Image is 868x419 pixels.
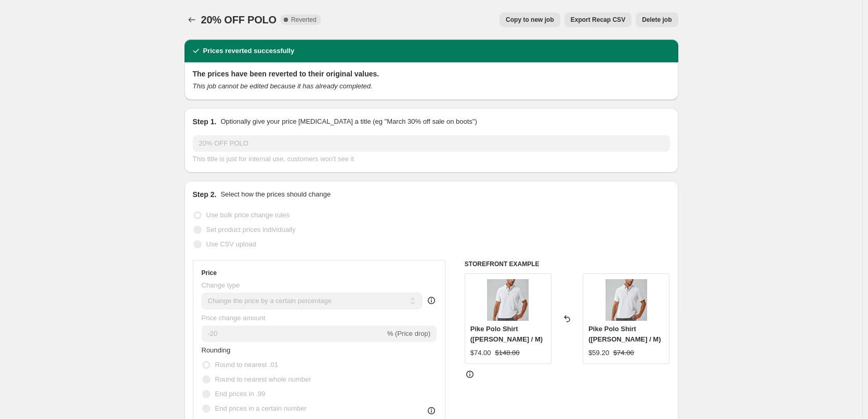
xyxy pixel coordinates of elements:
[215,404,307,412] span: End prices in a certain number
[220,189,331,200] p: Select how the prices should change
[203,46,295,56] h2: Prices reverted successfully
[193,155,354,163] span: This title is just for internal use, customers won't see it
[193,189,217,200] h2: Step 2.
[206,240,256,248] span: Use CSV upload
[202,269,217,277] h3: Price
[588,348,609,358] div: $59.20
[202,281,240,289] span: Change type
[220,116,477,127] p: Optionally give your price [MEDICAL_DATA] a title (eg "March 30% off sale on boots")
[606,279,647,321] img: Pike-Polo-Shirt-Mens-Buki-mens-2_80x.webp
[642,16,672,24] span: Delete job
[202,314,266,322] span: Price change amount
[206,226,296,233] span: Set product prices individually
[487,279,529,321] img: Pike-Polo-Shirt-Mens-Buki-mens-2_80x.webp
[470,325,543,343] span: Pike Polo Shirt ([PERSON_NAME] / M)
[291,16,317,24] span: Reverted
[202,346,231,354] span: Rounding
[215,361,278,369] span: Round to nearest .01
[193,82,373,90] i: This job cannot be edited because it has already completed.
[193,116,217,127] h2: Step 1.
[426,295,437,306] div: help
[201,14,277,25] span: 20% OFF POLO
[193,135,670,152] input: 30% off holiday sale
[387,330,430,337] span: % (Price drop)
[465,260,670,268] h6: STOREFRONT EXAMPLE
[202,325,385,342] input: -15
[206,211,290,219] span: Use bulk price change rules
[571,16,625,24] span: Export Recap CSV
[613,348,634,358] strike: $74.00
[564,12,632,27] button: Export Recap CSV
[470,348,491,358] div: $74.00
[636,12,678,27] button: Delete job
[495,348,520,358] strike: $148.00
[499,12,560,27] button: Copy to new job
[215,390,266,398] span: End prices in .99
[185,12,199,27] button: Price change jobs
[588,325,661,343] span: Pike Polo Shirt ([PERSON_NAME] / M)
[506,16,554,24] span: Copy to new job
[215,375,311,383] span: Round to nearest whole number
[193,69,670,79] h2: The prices have been reverted to their original values.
